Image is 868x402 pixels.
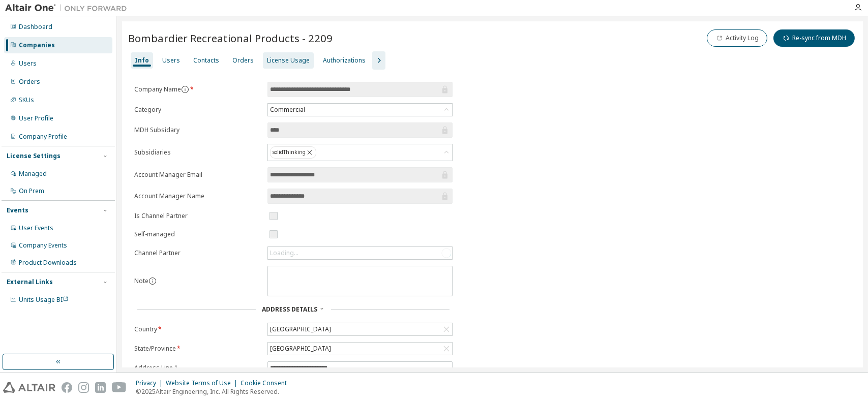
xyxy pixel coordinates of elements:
div: [GEOGRAPHIC_DATA] [268,343,452,355]
img: instagram.svg [78,382,89,393]
button: information [181,85,189,94]
label: Category [134,106,261,114]
div: [GEOGRAPHIC_DATA] [268,323,452,335]
div: SKUs [19,96,34,104]
div: Companies [19,41,55,49]
div: Users [162,56,180,65]
div: Orders [19,78,40,86]
div: Commercial [268,104,307,115]
div: On Prem [19,187,44,195]
div: Events [7,206,28,214]
div: Loading... [270,249,298,257]
div: Commercial [268,104,452,116]
label: Account Manager Email [134,171,261,179]
div: Contacts [193,56,219,65]
label: Self-managed [134,230,261,238]
div: Company Events [19,241,67,250]
div: External Links [7,278,53,286]
label: Channel Partner [134,249,261,257]
img: youtube.svg [112,382,127,393]
label: Subsidiaries [134,148,261,157]
p: © 2025 Altair Engineering, Inc. All Rights Reserved. [136,387,293,396]
label: Is Channel Partner [134,212,261,220]
div: User Events [19,224,53,232]
div: Privacy [136,379,166,387]
div: [GEOGRAPHIC_DATA] [268,343,333,354]
img: linkedin.svg [95,382,106,393]
span: Address Details [262,305,317,314]
span: Bombardier Recreational Products - 2209 [128,31,333,45]
button: Re-sync from MDH [773,29,855,47]
div: Product Downloads [19,259,77,267]
div: [GEOGRAPHIC_DATA] [268,324,333,335]
label: Address Line 1 [134,364,261,372]
img: facebook.svg [62,382,72,393]
div: User Profile [19,114,53,122]
div: License Usage [267,56,310,65]
label: Note [134,276,148,285]
div: Cookie Consent [241,379,293,387]
div: Authorizations [323,56,366,65]
div: solidThinking [268,144,452,161]
div: Users [19,59,37,68]
div: Loading... [268,247,452,259]
label: State/Province [134,345,261,353]
button: information [148,277,157,285]
button: Activity Log [707,29,767,47]
div: Company Profile [19,133,67,141]
label: MDH Subsidary [134,126,261,134]
label: Country [134,325,261,333]
span: Units Usage BI [19,295,69,304]
img: Altair One [5,3,132,13]
div: Info [135,56,149,65]
div: Website Terms of Use [166,379,241,387]
label: Account Manager Name [134,192,261,200]
div: solidThinking [270,146,316,159]
img: altair_logo.svg [3,382,55,393]
div: Managed [19,170,47,178]
div: Dashboard [19,23,52,31]
div: Orders [232,56,254,65]
div: License Settings [7,152,61,160]
label: Company Name [134,85,261,94]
